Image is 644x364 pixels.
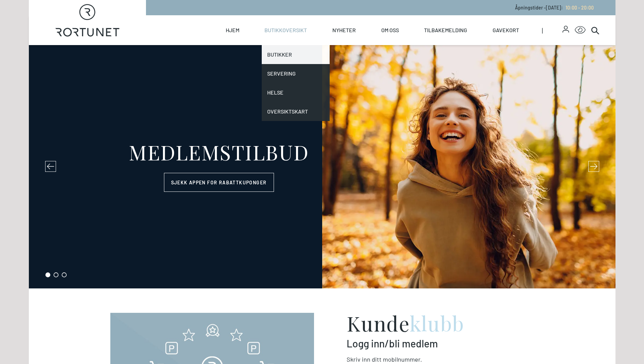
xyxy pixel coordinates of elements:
a: Nyheter [332,15,356,45]
h2: Kunde [347,313,534,333]
span: | [542,15,563,45]
a: Sjekk appen for rabattkuponger [164,173,274,192]
a: Servering [262,64,330,83]
p: Åpningstider - [DATE] : [515,4,594,11]
a: Helse [262,83,330,102]
p: Logg inn/bli medlem [347,337,534,349]
span: klubb [410,309,464,337]
a: Om oss [381,15,399,45]
a: Butikker [262,45,330,64]
span: Mobilnummer . [383,356,422,363]
p: Skriv inn ditt [347,355,534,364]
div: slide 1 of 3 [29,45,615,288]
div: MEDLEMSTILBUD [129,142,309,162]
a: Butikkoversikt [264,15,307,45]
section: carousel-slider [29,45,615,288]
a: Hjem [226,15,239,45]
a: Gavekort [493,15,519,45]
span: 10:00 - 20:00 [566,5,594,11]
button: Open Accessibility Menu [575,25,586,36]
a: 10:00 - 20:00 [563,5,594,11]
a: Tilbakemelding [424,15,467,45]
a: Oversiktskart [262,102,330,121]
